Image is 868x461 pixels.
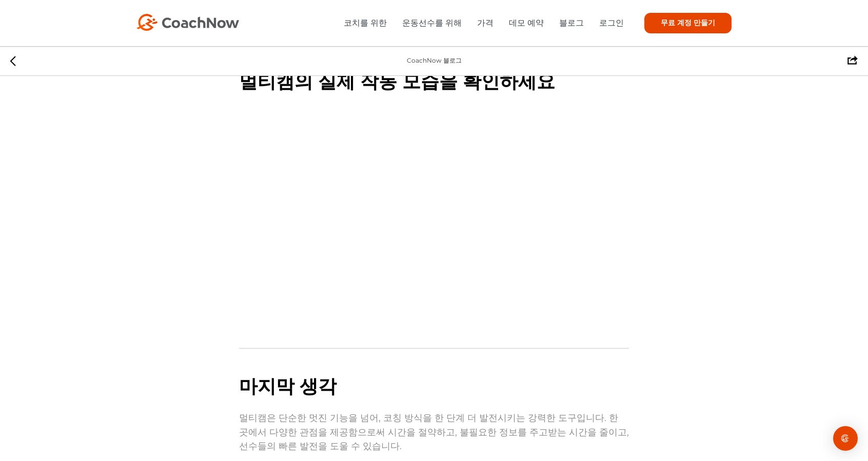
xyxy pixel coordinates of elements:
font: 멀티캠은 단순한 멋진 기능을 넘어, 코칭 방식을 한 단계 더 발전시키는 강력한 도구입니다. 한 곳에서 다양한 관점을 제공함으로써 시간을 절약하고, 불필요한 정보를 주고받는 시... [239,412,629,452]
a: 데모 예약 [509,18,544,28]
font: 무료 계정 만들기 [661,18,715,27]
font: CoachNow 블로그 [407,56,462,64]
a: 블로그 [559,18,584,28]
a: 무료 계정 만들기 [644,13,732,33]
a: 로그인 [599,18,624,28]
a: 코치를 위한 [344,18,387,28]
a: 운동선수를 위해 [402,18,462,28]
iframe: 멀티캠 [239,104,629,324]
img: CoachNow 로고 [136,14,239,31]
div: 인터콤 메신저 열기 [833,426,858,451]
a: 가격 [477,18,494,28]
font: 마지막 생각 [239,375,337,397]
font: 멀티캠의 실제 작동 모습을 확인하세요 [239,70,555,92]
